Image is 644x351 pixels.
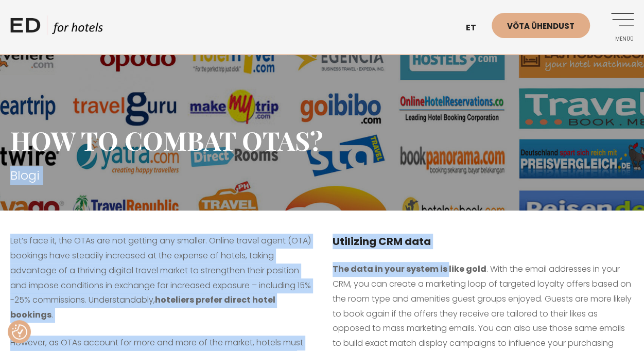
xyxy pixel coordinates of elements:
[10,15,103,41] a: ED HOTELS
[10,234,312,323] p: Let’s face it, the OTAs are not getting any smaller. Online travel agent (OTA) bookings have stea...
[461,15,492,41] a: et
[333,263,486,275] strong: The data in your system is like gold
[10,125,634,156] h1: HOW TO COMBAT OTAS?
[10,166,634,185] h3: Blogi
[10,294,275,321] strong: hoteliers prefer direct hotel bookings
[333,234,634,249] h4: Utilizing CRM data
[605,36,634,42] span: Menüü
[492,13,590,38] a: Võta ühendust
[12,324,27,340] button: Nõusolekueelistused
[605,13,634,41] a: Menüü
[12,324,27,340] img: Revisit consent button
